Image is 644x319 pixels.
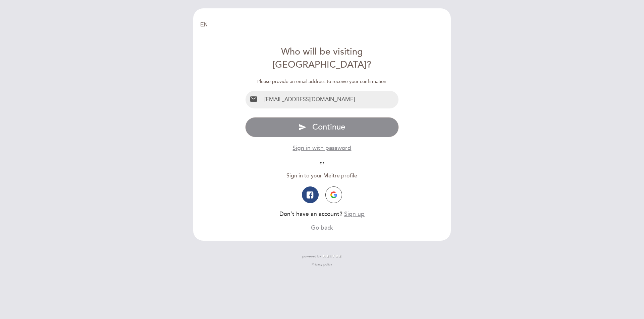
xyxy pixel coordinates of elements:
[302,254,342,259] a: powered by
[302,254,321,259] span: powered by
[312,122,345,132] span: Continue
[245,46,399,72] div: Who will be visiting [GEOGRAPHIC_DATA]?
[245,78,399,85] div: Please provide an email address to receive your confirmation
[344,210,365,218] button: Sign up
[330,191,337,198] img: icon-google.png
[312,262,332,267] a: Privacy policy
[245,117,399,137] button: send Continue
[311,224,333,232] button: Go back
[262,91,399,108] input: Email
[250,95,258,103] i: email
[292,144,351,152] button: Sign in with password
[315,160,329,166] span: or
[323,255,342,258] img: MEITRE
[279,211,342,218] span: Don’t have an account?
[245,172,399,180] div: Sign in to your Meitre profile
[299,123,307,131] i: send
